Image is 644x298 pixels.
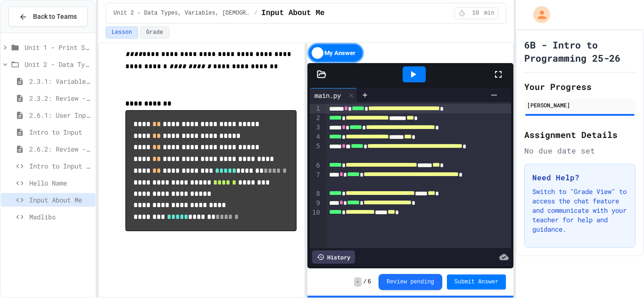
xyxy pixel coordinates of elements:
[454,278,499,286] span: Submit Answer
[254,9,257,17] span: /
[25,59,91,69] span: Unit 2 - Data Types, Variables, [DEMOGRAPHIC_DATA]
[310,104,322,113] div: 1
[310,199,322,208] div: 9
[484,9,495,17] span: min
[447,274,506,290] button: Submit Answer
[310,170,322,189] div: 7
[532,172,627,183] h3: Need Help?
[310,90,346,100] div: main.py
[379,274,442,290] button: Review pending
[33,12,77,22] span: Back to Teams
[310,88,357,102] div: main.py
[532,187,627,234] p: Switch to "Grade View" to access the chat feature and communicate with your teacher for help and ...
[524,145,636,156] div: No due date set
[310,132,322,142] div: 4
[29,178,91,188] span: Hello Name
[25,42,91,52] span: Unit 1 - Print Statements
[310,113,322,123] div: 2
[29,93,91,103] span: 2.3.2: Review - Variables and Data Types
[527,101,633,109] div: [PERSON_NAME]
[523,4,553,25] div: My Account
[312,250,355,264] div: History
[8,7,88,27] button: Back to Teams
[29,110,91,120] span: 2.6.1: User Input
[29,76,91,86] span: 2.3.1: Variables and Data Types
[261,8,324,19] span: Input About Me
[524,128,636,141] h2: Assignment Details
[363,278,367,286] span: /
[29,195,91,205] span: Input About Me
[310,123,322,132] div: 3
[106,26,138,39] button: Lesson
[524,80,636,93] h2: Your Progress
[310,189,322,199] div: 8
[310,161,322,170] div: 6
[354,277,361,287] span: -
[524,38,636,64] h1: 6B - Intro to Programming 25-26
[310,142,322,161] div: 5
[368,278,371,286] span: 6
[29,144,91,154] span: 2.6.2: Review - User Input
[29,212,91,222] span: Madlibs
[310,208,322,217] div: 10
[114,9,250,17] span: Unit 2 - Data Types, Variables, [DEMOGRAPHIC_DATA]
[29,127,91,137] span: Intro to Input
[140,26,169,39] button: Grade
[29,161,91,171] span: Intro to Input Exercise
[468,9,483,17] span: 10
